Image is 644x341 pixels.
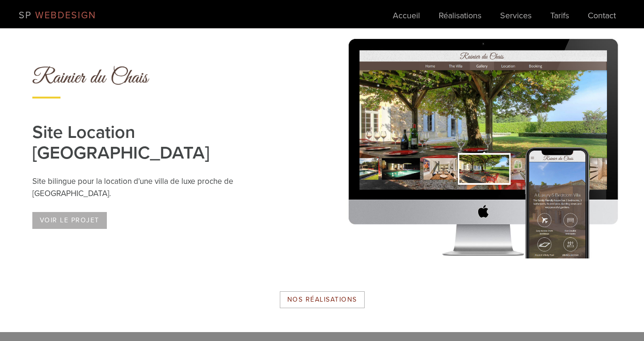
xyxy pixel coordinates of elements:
a: Services [500,9,532,28]
a: Nos Réalisations [280,291,365,308]
span: WEBDESIGN [35,10,96,21]
img: RDC Saint-Emilion [322,17,644,277]
span: SP [19,10,32,21]
a: SP WEBDESIGN [19,10,96,21]
a: Réalisations [439,9,481,28]
a: Tarifs [550,9,569,28]
p: Site bilingue pour la location d'une villa de luxe proche de [GEOGRAPHIC_DATA]. [32,175,290,200]
a: Voir le projet [32,212,107,229]
a: Accueil [393,9,420,28]
h2: Site Location [GEOGRAPHIC_DATA] [32,113,290,163]
img: RDC Saint-Emilion [32,65,150,86]
a: Contact [588,9,616,28]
